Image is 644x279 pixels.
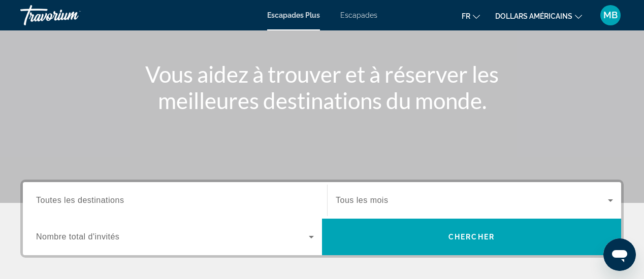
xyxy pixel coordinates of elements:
[36,232,119,241] font: Nombre total d'invités
[36,195,314,207] input: Sélectionnez la destination
[322,219,621,255] button: Recherche
[340,11,377,19] a: Escapades
[495,9,582,23] button: Changer de devise
[462,12,470,20] font: fr
[20,2,122,28] a: Travorium
[448,233,495,241] font: Chercher
[597,5,624,26] button: Menu utilisateur
[145,61,499,114] font: Vous aidez à trouver et à réserver les meilleures destinations du monde.
[36,196,124,204] font: Toutes les destinations
[495,12,572,20] font: dollars américains
[23,182,621,255] div: Widget de recherche
[267,11,320,19] a: Escapades Plus
[336,196,388,204] font: Tous les mois
[603,238,636,271] iframe: Bouton de lancement de la fenêtre de messagerie
[603,10,618,20] font: MB
[462,9,480,23] button: Changer de langue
